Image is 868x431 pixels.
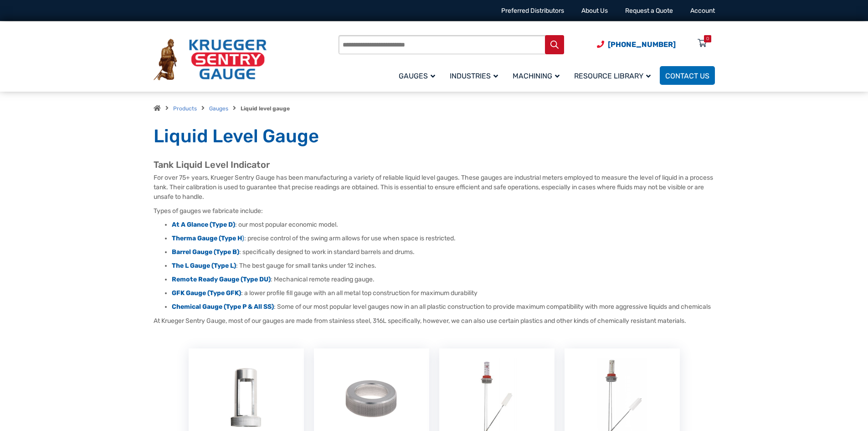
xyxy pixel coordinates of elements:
a: Account [690,7,715,15]
li: : Some of our most popular level gauges now in an all plastic construction to provide maximum com... [172,302,715,312]
a: Therma Gauge (Type H) [172,234,244,242]
a: Phone Number (920) 434-8860 [597,39,676,50]
h1: Liquid Level Gauge [154,125,715,148]
li: : Mechanical remote reading gauge. [172,275,715,284]
strong: Liquid level gauge [241,105,290,112]
span: Contact Us [665,72,709,80]
a: Request a Quote [625,7,673,15]
a: Products [173,105,197,112]
li: : our most popular economic model. [172,220,715,229]
a: About Us [581,7,608,15]
a: Barrel Gauge (Type B) [172,248,239,256]
a: Chemical Gauge (Type P & All SS) [172,303,274,311]
a: Gauges [209,105,228,112]
a: Gauges [393,65,444,86]
span: [PHONE_NUMBER] [608,40,676,49]
span: Gauges [399,72,435,80]
strong: Therma Gauge (Type H [172,234,242,242]
a: Remote Ready Gauge (Type DU) [172,275,271,283]
li: : precise control of the swing arm allows for use when space is restricted. [172,234,715,243]
li: : specifically designed to work in standard barrels and drums. [172,248,715,257]
li: : The best gauge for small tanks under 12 inches. [172,261,715,270]
a: Resource Library [569,65,660,86]
a: Contact Us [660,66,715,85]
a: At A Glance (Type D) [172,221,235,228]
a: GFK Gauge (Type GFK) [172,289,241,297]
p: At Krueger Sentry Gauge, most of our gauges are made from stainless steel, 316L specifically, how... [154,316,715,326]
p: Types of gauges we fabricate include: [154,206,715,216]
p: For over 75+ years, Krueger Sentry Gauge has been manufacturing a variety of reliable liquid leve... [154,173,715,202]
li: : a lower profile fill gauge with an all metal top construction for maximum durability [172,289,715,298]
span: Machining [513,72,560,80]
a: Machining [507,65,569,86]
div: 0 [706,35,709,42]
a: Industries [444,65,507,86]
a: Preferred Distributors [501,7,564,15]
img: Krueger Sentry Gauge [154,39,267,81]
span: Resource Library [574,72,651,80]
a: The L Gauge (Type L) [172,262,236,270]
span: Industries [450,72,498,80]
h2: Tank Liquid Level Indicator [154,159,715,171]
